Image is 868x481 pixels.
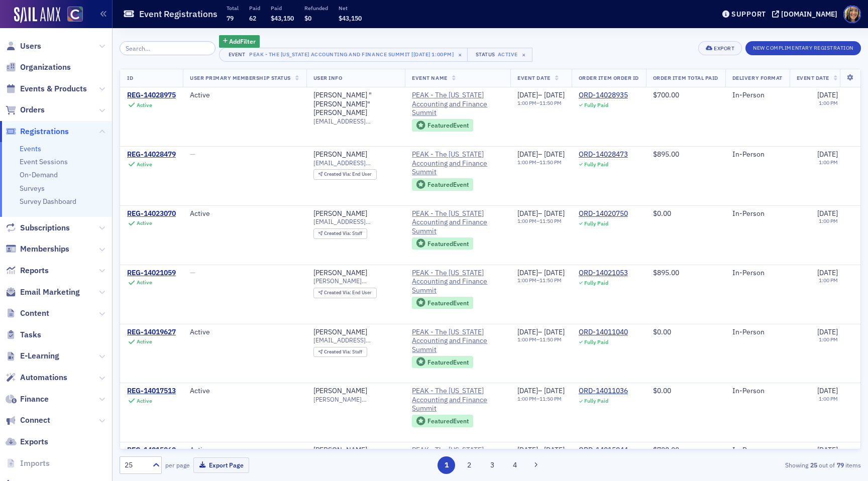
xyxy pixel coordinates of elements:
[20,458,50,469] span: Imports
[137,102,152,108] div: Active
[412,387,503,413] span: PEAK - The Colorado Accounting and Finance Summit
[517,396,565,402] div: –
[249,14,256,22] span: 62
[517,91,565,100] div: –
[584,161,608,168] div: Fully Paid
[20,244,69,255] span: Memberships
[732,91,783,100] div: In-Person
[20,350,59,362] span: E-Learning
[313,328,367,337] a: [PERSON_NAME]
[20,372,67,383] span: Automations
[20,157,68,166] a: Event Sessions
[539,336,562,343] time: 11:50 PM
[544,327,565,336] span: [DATE]
[120,41,215,55] input: Search…
[313,446,367,455] div: [PERSON_NAME]
[6,265,49,276] a: Reports
[517,74,550,81] span: Event Date
[745,41,861,55] button: New Complimentary Registration
[819,159,838,166] time: 1:00 PM
[412,269,503,295] span: PEAK - The Colorado Accounting and Finance Summit
[584,398,608,404] div: Fully Paid
[653,268,679,277] span: $895.00
[193,457,249,473] button: Export Page
[313,288,377,298] div: Created Via: End User
[313,396,398,403] span: [PERSON_NAME][EMAIL_ADDRESS][PERSON_NAME][DOMAIN_NAME]
[6,104,45,115] a: Orders
[544,386,565,395] span: [DATE]
[732,269,783,278] div: In-Person
[731,10,766,19] div: Support
[653,327,671,336] span: $0.00
[517,327,538,336] span: [DATE]
[6,83,87,94] a: Events & Products
[517,209,538,218] span: [DATE]
[127,74,133,81] span: ID
[6,41,41,52] a: Users
[579,209,628,218] div: ORD-14020750
[20,144,41,153] a: Events
[304,5,328,12] p: Refunded
[412,328,503,354] span: PEAK - The Colorado Accounting and Finance Summit
[412,209,503,236] a: PEAK - The [US_STATE] Accounting and Finance Summit
[519,50,528,59] span: ×
[6,436,48,447] a: Exports
[427,241,469,247] div: Featured Event
[6,372,67,383] a: Automations
[579,91,628,100] div: ORD-14028935
[584,339,608,345] div: Fully Paid
[412,150,503,177] span: PEAK - The Colorado Accounting and Finance Summit
[6,222,70,233] a: Subscriptions
[817,268,838,277] span: [DATE]
[517,328,565,337] div: –
[313,269,367,278] a: [PERSON_NAME]
[517,445,538,454] span: [DATE]
[579,446,628,455] a: ORD-14015844
[517,336,565,343] div: –
[127,269,176,278] a: REG-14021059
[313,91,398,117] a: [PERSON_NAME] "[PERSON_NAME]" [PERSON_NAME]
[817,209,838,218] span: [DATE]
[339,5,362,12] p: Net
[517,395,536,402] time: 1:00 PM
[539,277,562,284] time: 11:50 PM
[732,446,783,455] div: In-Person
[412,178,473,191] div: Featured Event
[313,209,367,218] a: [PERSON_NAME]
[427,418,469,424] div: Featured Event
[544,90,565,99] span: [DATE]
[517,269,565,278] div: –
[517,159,565,166] div: –
[467,48,532,62] button: StatusActive×
[653,150,679,159] span: $895.00
[313,150,367,159] a: [PERSON_NAME]
[6,308,49,319] a: Content
[544,209,565,218] span: [DATE]
[732,74,783,81] span: Delivery Format
[517,387,565,396] div: –
[6,244,69,255] a: Memberships
[584,280,608,286] div: Fully Paid
[653,386,671,395] span: $0.00
[313,74,343,81] span: User Info
[544,445,565,454] span: [DATE]
[339,14,362,22] span: $43,150
[190,91,299,100] div: Active
[20,104,45,115] span: Orders
[137,220,152,226] div: Active
[584,102,608,108] div: Fully Paid
[517,336,536,343] time: 1:00 PM
[20,436,48,447] span: Exports
[20,329,41,340] span: Tasks
[137,398,152,404] div: Active
[412,91,503,117] a: PEAK - The [US_STATE] Accounting and Finance Summit
[579,150,628,159] div: ORD-14028473
[698,41,742,55] button: Export
[438,456,455,474] button: 1
[579,269,628,278] a: ORD-14021053
[271,14,294,22] span: $43,150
